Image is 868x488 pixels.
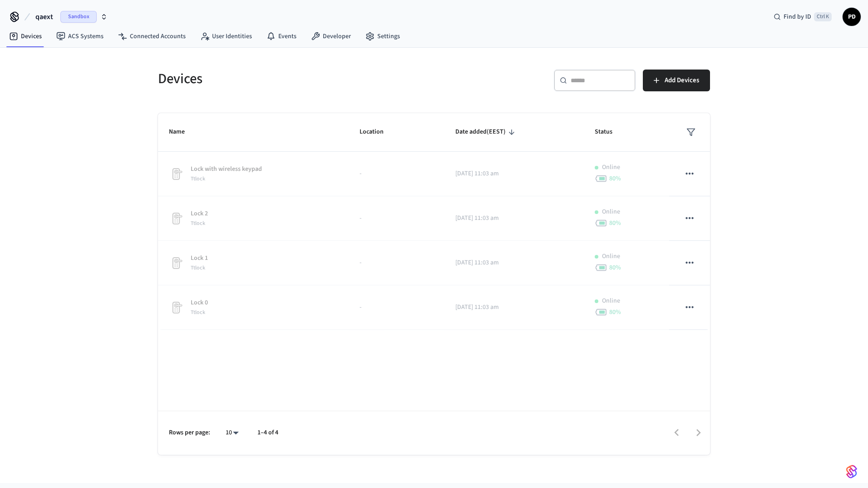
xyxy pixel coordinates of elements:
[60,11,97,23] span: Sandbox
[360,258,434,268] p: -
[2,28,49,45] a: Devices
[360,169,434,179] p: -
[609,219,621,228] span: 80 %
[455,303,573,312] p: [DATE] 11:03 am
[169,125,197,139] span: Name
[360,303,434,312] p: -
[169,428,210,438] p: Rows per page:
[191,298,208,308] p: Lock 0
[360,125,395,139] span: Location
[766,9,839,25] div: Find by IDCtrl K
[158,113,710,330] table: sticky table
[191,164,262,174] p: Lock with wireless keypad
[814,12,832,21] span: Ctrl K
[455,169,573,179] p: [DATE] 11:03 am
[602,163,620,172] p: Online
[169,167,183,181] img: Placeholder Lock Image
[609,263,621,272] span: 80 %
[191,309,205,316] span: Ttlock
[358,28,407,45] a: Settings
[609,308,621,317] span: 80 %
[846,464,857,479] img: SeamLogoGradient.69752ec5.svg
[609,174,621,183] span: 80 %
[193,28,259,45] a: User Identities
[843,8,861,26] button: PD
[259,28,304,45] a: Events
[304,28,358,45] a: Developer
[595,125,624,139] span: Status
[49,28,111,45] a: ACS Systems
[191,254,208,263] p: Lock 1
[158,70,429,88] h5: Devices
[257,428,278,438] p: 1–4 of 4
[455,258,573,268] p: [DATE] 11:03 am
[35,11,53,22] span: qaext
[169,256,183,270] img: Placeholder Lock Image
[455,214,573,223] p: [DATE] 11:03 am
[602,207,620,217] p: Online
[643,70,710,91] button: Add Devices
[360,214,434,223] p: -
[221,426,243,439] div: 10
[455,125,518,139] span: Date added(EEST)
[784,12,811,21] span: Find by ID
[602,296,620,306] p: Online
[191,264,205,272] span: Ttlock
[191,209,208,219] p: Lock 2
[843,9,860,25] span: PD
[169,211,183,226] img: Placeholder Lock Image
[111,28,193,45] a: Connected Accounts
[169,300,183,315] img: Placeholder Lock Image
[191,175,205,183] span: Ttlock
[191,219,205,227] span: Ttlock
[602,252,620,261] p: Online
[665,75,699,86] span: Add Devices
